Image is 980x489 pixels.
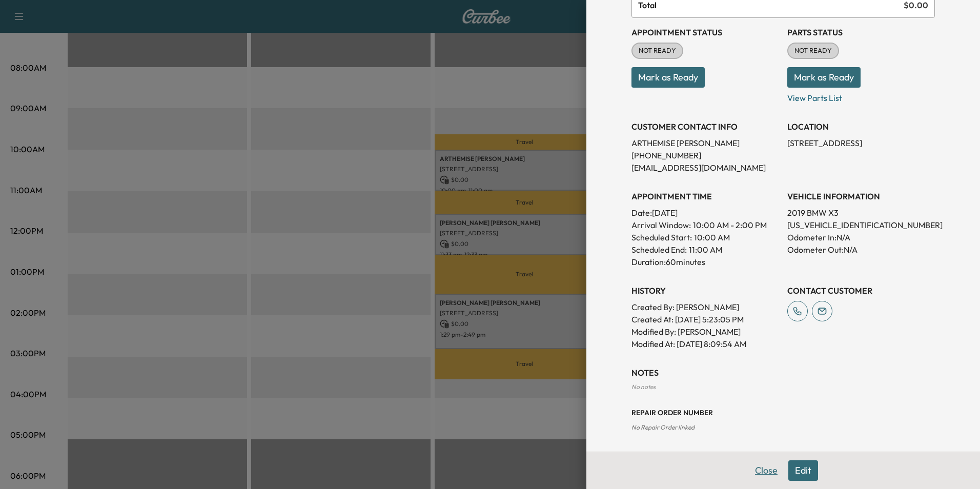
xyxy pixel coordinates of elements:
p: Modified By : [PERSON_NAME] [631,325,779,338]
h3: LOCATION [787,120,935,133]
span: No Repair Order linked [631,423,695,431]
p: 10:00 AM [694,231,730,243]
p: 11:00 AM [689,243,722,256]
p: Created By : [PERSON_NAME] [631,301,779,313]
p: Odometer Out: N/A [787,243,935,256]
div: No notes [631,383,935,391]
p: [STREET_ADDRESS] [787,137,935,149]
p: Scheduled End: [631,243,687,256]
p: Scheduled Start: [631,231,692,243]
span: 10:00 AM - 2:00 PM [693,219,767,231]
p: Created At : [DATE] 5:23:05 PM [631,313,779,325]
h3: History [631,284,779,297]
h3: CONTACT CUSTOMER [787,284,935,297]
h3: Appointment Status [631,26,779,38]
p: Date: [DATE] [631,207,779,219]
h3: VEHICLE INFORMATION [787,190,935,202]
span: NOT READY [632,46,682,56]
p: View Parts List [787,88,935,104]
p: [US_VEHICLE_IDENTIFICATION_NUMBER] [787,219,935,231]
h3: CUSTOMER CONTACT INFO [631,120,779,133]
span: NOT READY [788,46,838,56]
p: Modified At : [DATE] 8:09:54 AM [631,338,779,350]
button: Close [748,460,784,481]
h3: APPOINTMENT TIME [631,190,779,202]
p: [PHONE_NUMBER] [631,149,779,161]
p: Arrival Window: [631,219,779,231]
p: Odometer In: N/A [787,231,935,243]
button: Edit [788,460,818,481]
p: 2019 BMW X3 [787,207,935,219]
h3: Parts Status [787,26,935,38]
p: Duration: 60 minutes [631,256,779,268]
p: [EMAIL_ADDRESS][DOMAIN_NAME] [631,161,779,174]
p: ARTHEMISE [PERSON_NAME] [631,137,779,149]
h3: Repair Order number [631,407,935,418]
h3: NOTES [631,366,935,379]
button: Mark as Ready [631,67,705,88]
button: Mark as Ready [787,67,861,88]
